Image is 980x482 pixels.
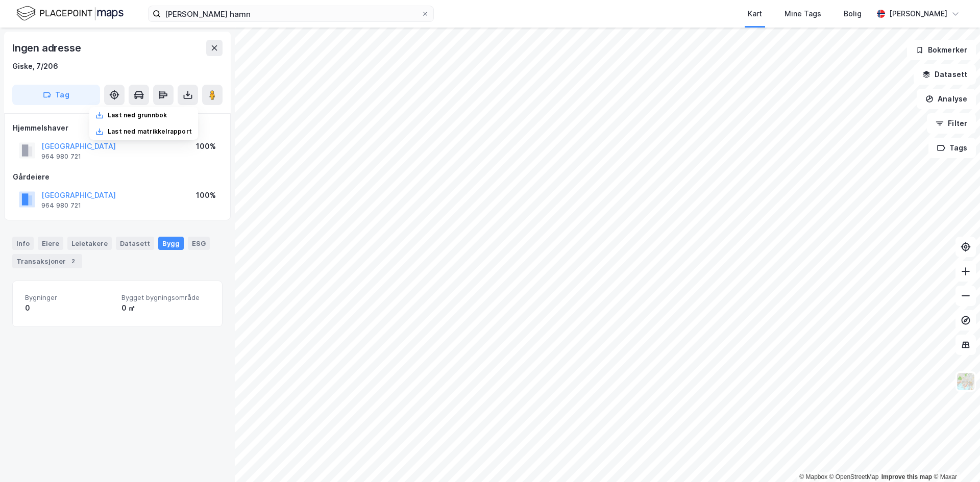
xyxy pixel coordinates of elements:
span: Bygninger [25,293,113,302]
button: Analyse [917,89,976,109]
img: logo.f888ab2527a4732fd821a326f86c7f29.svg [16,5,124,22]
div: Ingen adresse [12,40,83,56]
div: Mine Tags [785,8,821,20]
img: Z [956,372,975,391]
button: Tag [12,85,100,105]
div: 100% [196,189,216,201]
a: OpenStreetMap [829,473,879,480]
div: Eiere [38,237,63,250]
div: 2 [68,256,78,266]
div: Datasett [116,237,154,250]
div: ESG [188,237,210,250]
button: Filter [927,113,976,134]
div: Last ned matrikkelrapport [108,128,192,136]
div: Hjemmelshaver [13,122,222,134]
a: Mapbox [799,473,827,480]
div: 0 ㎡ [121,302,210,314]
div: Info [12,237,34,250]
div: Kart [748,8,762,20]
div: [PERSON_NAME] [889,8,947,20]
input: Søk på adresse, matrikkel, gårdeiere, leietakere eller personer [161,6,421,21]
div: Gårdeiere [13,171,222,183]
span: Bygget bygningsområde [121,293,210,302]
div: 100% [196,140,216,153]
div: 964 980 721 [41,201,81,210]
div: Bolig [844,8,862,20]
a: Improve this map [881,473,932,480]
div: Bygg [158,237,184,250]
iframe: Chat Widget [929,433,980,482]
div: Giske, 7/206 [12,60,58,72]
div: Leietakere [67,237,112,250]
div: Transaksjoner [12,254,82,268]
div: 0 [25,302,113,314]
button: Datasett [914,64,976,85]
div: 964 980 721 [41,153,81,161]
div: Last ned grunnbok [108,111,167,119]
button: Tags [928,138,976,158]
button: Bokmerker [907,40,976,60]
